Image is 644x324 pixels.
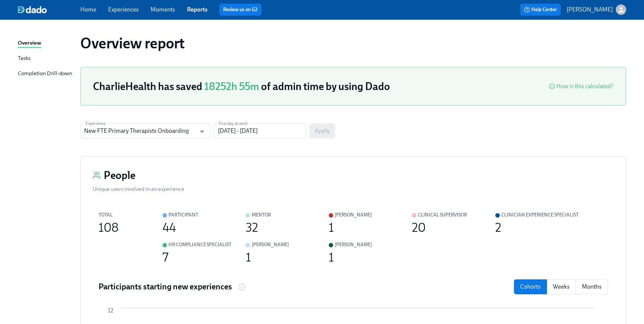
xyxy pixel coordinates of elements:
div: 1 [329,253,334,262]
div: 1 [245,253,251,262]
div: Tasks [18,54,30,63]
button: months [576,279,608,294]
div: date filter [514,279,608,294]
a: Completion Drill-down [18,69,74,78]
a: Overview [18,39,74,48]
h4: Participants starting new experiences [99,281,232,292]
button: [PERSON_NAME] [567,4,626,15]
div: 7 [162,253,168,262]
div: Completion Drill-down [18,69,72,78]
a: dado [18,6,80,13]
span: Help Center [524,6,557,13]
div: Total [99,211,113,219]
h1: Overview report [80,34,185,52]
button: weeks [547,279,576,294]
div: 1 [329,224,334,232]
div: Unique users involved in an experience [93,185,184,193]
div: 2 [495,224,501,232]
div: [PERSON_NAME] [251,241,289,249]
div: How is this calculated? [556,82,614,90]
p: Weeks [553,283,570,291]
div: HR Compliance Specialist [168,241,231,249]
img: dado [18,6,47,13]
div: Clinician Experience Specialist [501,211,579,219]
a: Moments [151,6,175,13]
a: Tasks [18,54,74,63]
a: Reports [187,6,207,13]
div: Participant [168,211,198,219]
a: Experiences [108,6,139,13]
p: Cohorts [520,283,541,291]
div: 44 [162,224,176,232]
span: 18252h 55m [204,80,259,93]
div: [PERSON_NAME] [335,211,372,219]
a: Review us on G2 [223,6,258,13]
p: [PERSON_NAME] [567,6,613,14]
button: cohorts [514,279,547,294]
div: Mentor [251,211,271,219]
p: Months [582,283,602,291]
button: Open [196,126,208,137]
div: [PERSON_NAME] [335,241,372,249]
div: Clinical Supervisor [418,211,467,219]
button: Review us on G2 [219,4,261,16]
div: Overview [18,39,41,48]
div: 20 [412,224,426,232]
div: 32 [245,224,258,232]
div: 108 [99,224,119,232]
button: Help Center [520,4,561,16]
tspan: 12 [108,307,113,314]
h3: CharlieHealth has saved of admin time by using Dado [93,80,390,93]
h3: People [104,169,135,182]
svg: Number of participants that started this experience in each cohort, week or month [238,283,245,291]
a: Home [80,6,96,13]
